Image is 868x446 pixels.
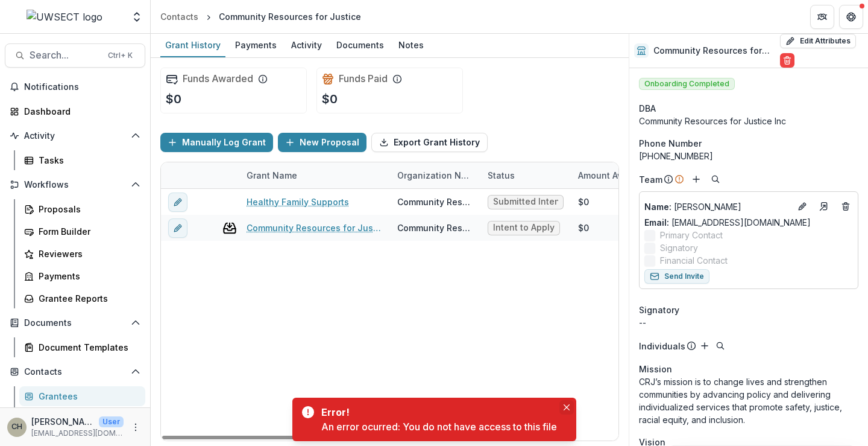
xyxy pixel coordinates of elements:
[639,137,702,150] span: Phone Number
[578,196,589,208] div: $0
[19,337,145,357] a: Document Templates
[31,428,124,439] p: [EMAIL_ADDRESS][DOMAIN_NAME]
[708,172,723,186] button: Search
[639,150,858,162] div: [PHONE_NUMBER]
[689,172,703,186] button: Add
[168,193,187,212] button: edit
[239,162,390,188] div: Grant Name
[660,254,728,267] span: Financial Contact
[795,199,810,214] button: Edit
[39,154,136,167] div: Tasks
[230,36,281,54] div: Payments
[27,10,102,24] img: UWSECT logo
[239,169,304,182] div: Grant Name
[278,133,366,152] button: New Proposal
[39,225,136,238] div: Form Builder
[838,199,853,214] button: Deletes
[371,133,488,152] button: Export Grant History
[24,105,136,118] div: Dashboard
[394,34,429,57] a: Notes
[644,216,811,229] a: Email: [EMAIL_ADDRESS][DOMAIN_NAME]
[183,73,253,84] h2: Funds Awarded
[39,270,136,282] div: Payments
[19,266,145,286] a: Payments
[644,217,669,228] span: Email:
[128,5,145,29] button: Open entity switcher
[19,199,145,219] a: Proposals
[166,90,181,108] p: $0
[168,218,187,238] button: edit
[156,8,203,25] a: Contacts
[19,244,145,264] a: Reviewers
[286,34,327,57] a: Activity
[639,363,672,375] span: Mission
[39,292,136,305] div: Grantee Reports
[105,49,135,62] div: Ctrl + K
[839,5,863,29] button: Get Help
[30,49,101,61] span: Search...
[5,313,145,333] button: Open Documents
[39,341,136,354] div: Document Templates
[480,169,522,182] div: Status
[660,241,698,254] span: Signatory
[160,34,225,57] a: Grant History
[713,339,728,353] button: Search
[493,197,558,207] span: Submitted Intent to Apply
[810,5,834,29] button: Partners
[397,196,473,208] div: Community Resources for Justice
[219,10,361,23] div: Community Resources for Justice
[230,34,281,57] a: Payments
[321,405,552,419] div: Error!
[639,316,858,329] div: --
[571,162,661,188] div: Amount Awarded
[639,340,685,352] p: Individuals
[5,101,145,121] a: Dashboard
[5,362,145,381] button: Open Contacts
[697,339,712,353] button: Add
[19,288,145,308] a: Grantee Reports
[156,8,366,25] nav: breadcrumb
[332,34,389,57] a: Documents
[24,131,126,141] span: Activity
[571,169,656,182] div: Amount Awarded
[480,162,571,188] div: Status
[39,203,136,215] div: Proposals
[31,415,94,428] p: [PERSON_NAME]
[24,180,126,190] span: Workflows
[19,150,145,170] a: Tasks
[160,10,198,23] div: Contacts
[639,304,679,316] span: Signatory
[639,102,656,115] span: DBA
[128,420,143,435] button: More
[639,375,858,426] p: CRJ’s mission is to change lives and strengthen communities by advancing policy and delivering in...
[390,162,480,188] div: Organization Name
[639,173,662,186] p: Team
[5,175,145,194] button: Open Workflows
[19,221,145,241] a: Form Builder
[397,221,473,234] div: Community Resources for Justice
[286,36,327,54] div: Activity
[644,202,671,212] span: Name :
[814,197,834,216] a: Go to contact
[5,126,145,145] button: Open Activity
[24,318,126,328] span: Documents
[644,200,790,213] a: Name: [PERSON_NAME]
[39,247,136,260] div: Reviewers
[247,221,383,234] a: Community Resources for Justice - 2025 - Partner Program Intent to Apply
[24,82,140,92] span: Notifications
[332,36,389,54] div: Documents
[493,223,555,233] span: Intent to Apply
[639,78,735,90] span: Onboarding Completed
[394,36,429,54] div: Notes
[644,269,709,284] button: Send Invite
[322,90,338,108] p: $0
[99,416,124,427] p: User
[780,53,794,68] button: Delete
[19,386,145,406] a: Grantees
[247,196,349,208] a: Healthy Family Supports
[559,400,574,415] button: Close
[780,34,856,48] button: Edit Attributes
